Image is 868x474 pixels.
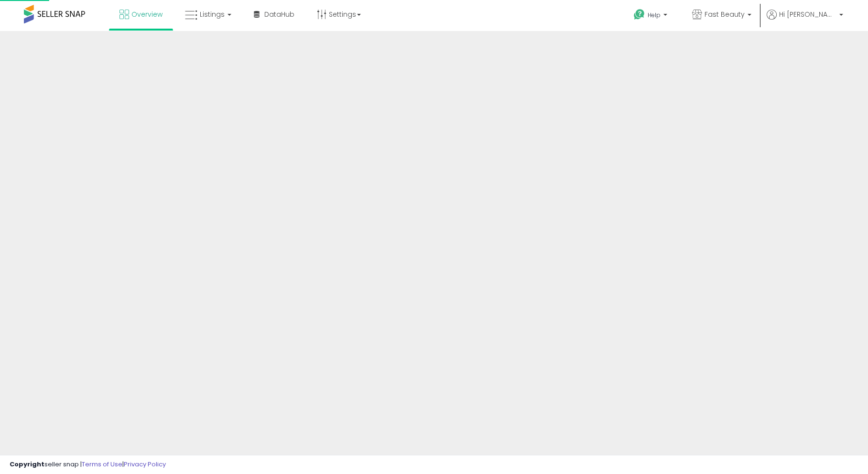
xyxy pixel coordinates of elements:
[648,11,661,19] span: Help
[767,10,843,31] a: Hi [PERSON_NAME]
[705,10,745,19] span: Fast Beauty
[633,9,645,21] i: Get Help
[264,10,294,19] span: DataHub
[200,10,225,19] span: Listings
[131,10,163,19] span: Overview
[779,10,836,19] span: Hi [PERSON_NAME]
[626,1,677,31] a: Help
